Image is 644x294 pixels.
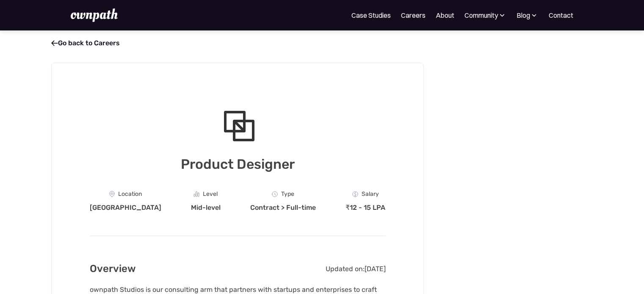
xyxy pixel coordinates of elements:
a: Careers [401,10,426,20]
img: Money Icon - Job Board X Webflow Template [352,191,358,197]
h1: Product Designer [89,154,385,174]
div: Community [464,10,506,20]
div: Level [203,191,218,198]
div: Type [281,191,294,198]
div: Mid-level [191,203,220,212]
div: Blog [517,10,530,20]
div: [GEOGRAPHIC_DATA] [89,203,161,212]
div: Salary [361,191,379,198]
div: Contract > Full-time [250,203,316,212]
div: Community [464,10,498,20]
img: Graph Icon - Job Board X Webflow Template [193,191,199,197]
h2: Overview [89,261,135,277]
img: Location Icon - Job Board X Webflow Template [109,191,114,198]
div: Blog [517,10,539,20]
div: Location [118,191,141,198]
span:  [51,39,58,47]
a: Go back to Careers [51,39,120,47]
div: [DATE] [364,264,385,273]
a: Case Studies [351,10,391,20]
div: ₹12 - 15 LPA [345,203,385,212]
div: Updated on: [325,264,364,273]
a: About [436,10,454,20]
img: Clock Icon - Job Board X Webflow Template [272,191,278,197]
a: Contact [549,10,573,20]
